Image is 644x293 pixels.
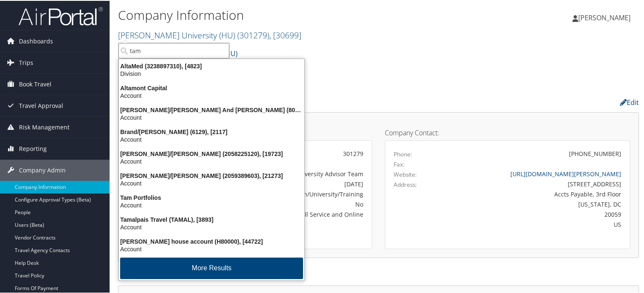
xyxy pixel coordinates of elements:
[114,179,309,186] div: Account
[19,159,66,180] span: Company Admin
[269,29,301,40] span: , [ 30699 ]
[620,97,639,106] a: Edit
[114,237,309,245] div: [PERSON_NAME] house account (H80000), [44722]
[569,148,621,157] div: [PHONE_NUMBER]
[114,91,309,99] div: Account
[394,159,405,168] label: Fax:
[114,149,309,157] div: [PERSON_NAME]/[PERSON_NAME] (2058225120), [19723]
[237,29,269,40] span: ( 301279 )
[114,83,309,91] div: Altamont Capital
[394,149,412,158] label: Phone:
[114,201,309,208] div: Account
[454,189,622,198] div: Accts Payable, 3rd Floor
[578,12,631,22] span: [PERSON_NAME]
[454,219,622,228] div: US
[572,4,639,30] a: [PERSON_NAME]
[118,267,639,281] h2: Contracts:
[120,257,303,278] button: More Results
[114,135,309,142] div: Account
[114,215,309,223] div: Tamalpais Travel (TAMAL), [3893]
[19,30,53,51] span: Dashboards
[385,129,630,135] h4: Company Contact:
[510,169,621,177] a: [URL][DOMAIN_NAME][PERSON_NAME]
[19,51,33,73] span: Trips
[454,199,622,208] div: [US_STATE], DC
[19,116,70,137] span: Risk Management
[118,29,301,40] a: [PERSON_NAME] University (HU)
[114,245,309,252] div: Account
[114,193,309,201] div: Tam Portfolios
[118,42,229,58] input: Search Accounts
[114,157,309,164] div: Account
[114,113,309,121] div: Account
[114,62,309,69] div: AltaMed (3238897310), [4823]
[454,209,622,218] div: 20059
[114,127,309,135] div: Brand/[PERSON_NAME] (6129), [2117]
[394,169,417,178] label: Website:
[19,137,47,159] span: Reporting
[114,69,309,77] div: Division
[394,180,417,188] label: Address:
[19,94,63,116] span: Travel Approval
[114,171,309,179] div: [PERSON_NAME]/[PERSON_NAME] (2059389603), [21273]
[19,5,103,25] img: airportal-logo.png
[118,5,465,23] h1: Company Information
[19,73,51,94] span: Book Travel
[114,105,309,113] div: [PERSON_NAME]/[PERSON_NAME] And [PERSON_NAME] (8015577578), [4372]
[454,179,622,188] div: [STREET_ADDRESS]
[114,223,309,230] div: Account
